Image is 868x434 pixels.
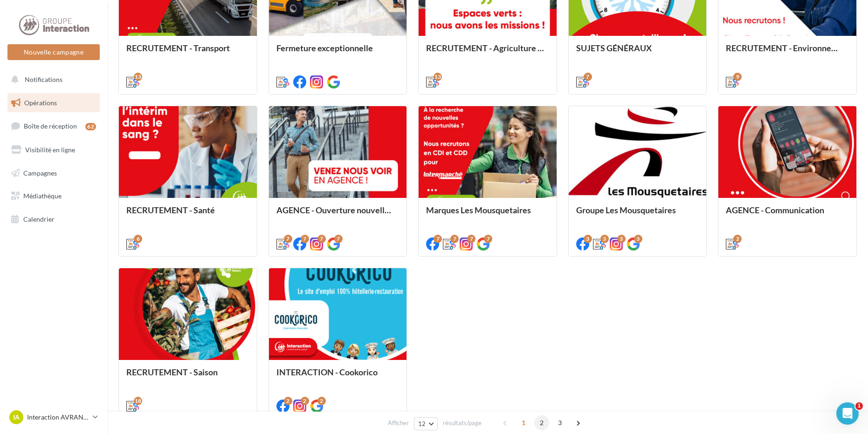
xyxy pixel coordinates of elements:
[634,235,642,243] div: 3
[276,43,400,62] div: Fermeture exceptionnelle
[126,205,249,224] div: RECRUTEMENT - Santé
[23,169,57,176] span: Campagnes
[284,235,292,243] div: 7
[484,235,492,243] div: 7
[414,417,438,430] button: 12
[584,73,592,81] div: 7
[301,397,309,405] div: 2
[6,186,102,206] a: Médiathèque
[426,43,549,62] div: RECRUTEMENT - Agriculture / Espaces verts
[6,163,102,183] a: Campagnes
[24,99,57,107] span: Opérations
[23,192,62,200] span: Médiathèque
[388,419,409,427] span: Afficher
[418,420,426,427] span: 12
[6,70,98,89] button: Notifications
[23,215,55,223] span: Calendrier
[6,140,102,160] a: Visibilité en ligne
[576,43,699,62] div: SUJETS GÉNÉRAUX
[134,397,142,405] div: 18
[516,415,531,430] span: 1
[600,235,609,243] div: 3
[24,122,77,130] span: Boîte de réception
[726,43,849,62] div: RECRUTEMENT - Environnement
[617,235,626,243] div: 3
[6,116,102,136] a: Boîte de réception62
[726,205,849,224] div: AGENCE - Communication
[6,93,102,113] a: Opérations
[25,146,75,154] span: Visibilité en ligne
[467,235,475,243] div: 7
[434,235,442,243] div: 7
[443,419,482,427] span: résultats/page
[552,415,567,430] span: 3
[6,210,102,229] a: Calendrier
[284,397,292,405] div: 2
[13,413,20,422] span: IA
[134,73,142,81] div: 13
[276,205,400,224] div: AGENCE - Ouverture nouvelle agence
[855,402,863,410] span: 1
[134,235,142,243] div: 6
[27,413,89,422] p: Interaction AVRANCHES
[426,205,549,224] div: Marques Les Mousquetaires
[450,235,459,243] div: 7
[317,397,326,405] div: 2
[836,402,859,425] iframe: Intercom live chat
[25,75,62,83] span: Notifications
[317,235,326,243] div: 7
[126,43,249,62] div: RECRUTEMENT - Transport
[7,408,100,426] a: IA Interaction AVRANCHES
[334,235,343,243] div: 7
[301,235,309,243] div: 7
[7,44,100,60] button: Nouvelle campagne
[276,367,400,386] div: INTERACTION - Cookorico
[434,73,442,81] div: 13
[733,73,742,81] div: 9
[534,415,549,430] span: 2
[126,367,249,386] div: RECRUTEMENT - Saison
[85,123,96,130] div: 62
[576,205,699,224] div: Groupe Les Mousquetaires
[584,235,592,243] div: 3
[733,235,742,243] div: 2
